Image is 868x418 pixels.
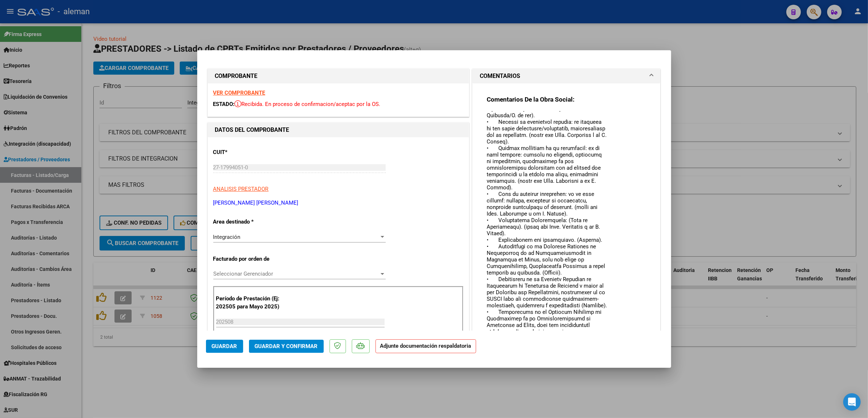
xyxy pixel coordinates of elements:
[216,295,289,311] p: Período de Prestación (Ej: 202505 para Mayo 2025)
[213,234,241,240] span: Integración
[487,96,575,103] strong: Comentarios De la Obra Social:
[843,393,861,411] div: Open Intercom Messenger
[213,90,265,96] a: VER COMPROBANTE
[249,340,324,353] button: Guardar y Confirmar
[213,255,288,263] p: Facturado por orden de
[213,271,379,277] span: Seleccionar Gerenciador
[235,101,381,107] span: Recibida. En proceso de confirmacion/aceptac por la OS.
[380,343,471,349] strong: Adjunte documentación respaldatoria
[215,72,258,79] strong: COMPROBANTE
[472,69,661,83] mat-expansion-panel-header: COMENTARIOS
[215,126,289,133] strong: DATOS DEL COMPROBANTE
[213,218,288,226] p: Area destinado *
[213,199,463,207] p: [PERSON_NAME] [PERSON_NAME]
[255,343,318,350] span: Guardar y Confirmar
[213,186,269,192] span: ANALISIS PRESTADOR
[213,148,288,157] p: CUIT
[480,72,520,80] h1: COMENTARIOS
[213,101,235,107] span: ESTADO:
[206,340,243,353] button: Guardar
[212,343,237,350] span: Guardar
